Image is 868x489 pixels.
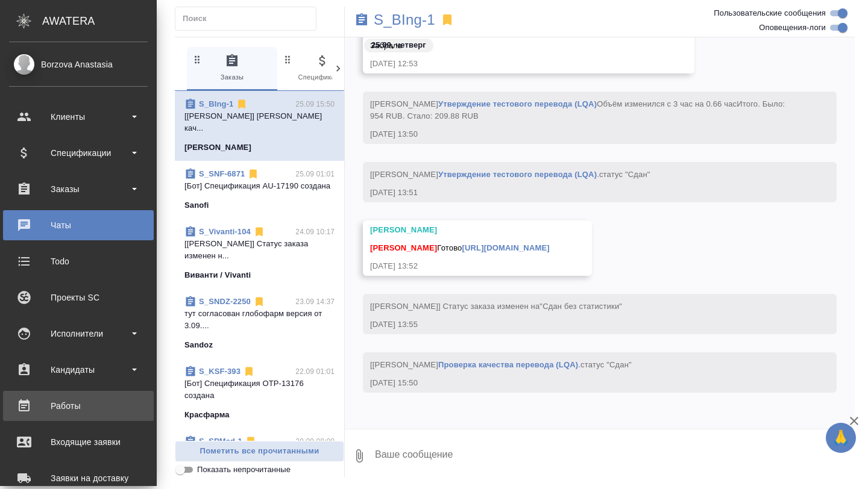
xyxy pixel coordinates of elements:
[3,391,154,421] a: Работы
[370,302,622,311] span: [[PERSON_NAME]] Статус заказа изменен на
[192,54,203,65] svg: Зажми и перетащи, чтобы поменять порядок вкладок
[199,297,251,306] a: S_SNDZ-2250
[371,39,426,51] p: 25.09, четверг
[199,367,241,376] a: S_KSF-393
[295,98,335,110] p: 25.09 15:50
[3,210,154,240] a: Чаты
[175,91,344,161] div: S_BIng-125.09 15:50[[PERSON_NAME]] [PERSON_NAME] кач...[PERSON_NAME]
[181,444,338,458] span: Пометить все прочитанными
[438,99,597,108] a: Утверждение тестового перевода (LQA)
[184,269,251,281] p: Виванти / Vivanti
[438,170,597,179] a: Утверждение тестового перевода (LQA)
[245,435,257,447] svg: Отписаться
[370,99,787,120] span: [[PERSON_NAME] Объём изменился с 3 час на 0.66 час
[184,339,213,351] p: Sandoz
[42,9,157,33] div: AWATERA
[175,441,344,462] button: Пометить все прочитанными
[175,288,344,358] div: S_SNDZ-225023.09 14:37тут согласован глобофарм версия от 3.09....Sandoz
[370,319,794,331] div: [DATE] 13:55
[714,7,826,19] span: Пользовательские сообщения
[9,58,148,71] div: Borzova Anastasia
[184,142,251,154] p: [PERSON_NAME]
[370,243,550,252] span: Готово
[370,128,794,140] div: [DATE] 13:50
[370,360,632,369] span: [[PERSON_NAME] .
[295,226,335,238] p: 24.09 10:17
[9,325,148,343] div: Исполнители
[9,216,148,234] div: Чаты
[253,226,265,238] svg: Отписаться
[282,54,294,65] svg: Зажми и перетащи, чтобы поменять порядок вкладок
[175,219,344,288] div: S_Vivanti-10424.09 10:17[[PERSON_NAME]] Статус заказа изменен н...Виванти / Vivanti
[831,425,851,450] span: 🙏
[539,302,622,311] span: "Сдан без статистики"
[438,360,578,369] a: Проверка качества перевода (LQA)
[3,282,154,313] a: Проекты SC
[243,366,255,378] svg: Отписаться
[184,180,335,192] p: [Бот] Спецификация AU-17190 создана
[295,168,335,180] p: 25.09 01:01
[184,378,335,402] p: [Бот] Спецификация OTP-13176 создана
[370,224,550,236] div: [PERSON_NAME]
[826,423,856,453] button: 🙏
[462,243,549,252] a: [URL][DOMAIN_NAME]
[184,110,335,134] p: [[PERSON_NAME]] [PERSON_NAME] кач...
[199,99,233,108] a: S_BIng-1
[370,377,794,389] div: [DATE] 15:50
[184,409,230,421] p: Красфарма
[295,296,335,308] p: 23.09 14:37
[9,361,148,379] div: Кандидаты
[247,168,259,180] svg: Отписаться
[599,170,650,179] span: статус "Сдан"
[9,433,148,451] div: Входящие заявки
[253,296,265,308] svg: Отписаться
[374,14,435,26] a: S_BIng-1
[9,108,148,126] div: Клиенты
[9,397,148,415] div: Работы
[199,169,245,178] a: S_SNF-6871
[370,187,794,199] div: [DATE] 13:51
[370,170,650,179] span: [[PERSON_NAME] .
[370,243,437,252] span: [PERSON_NAME]
[192,54,272,83] span: Заказы
[370,260,550,272] div: [DATE] 13:52
[580,360,632,369] span: статус "Сдан"
[295,366,335,378] p: 22.09 01:01
[3,246,154,276] a: Todo
[183,10,316,27] input: Поиск
[295,435,335,447] p: 20.09 08:00
[184,308,335,332] p: тут согласован глобофарм версия от 3.09....
[3,427,154,457] a: Входящие заявки
[9,180,148,198] div: Заказы
[184,238,335,262] p: [[PERSON_NAME]] Статус заказа изменен н...
[9,288,148,307] div: Проекты SC
[282,54,363,83] span: Спецификации
[184,199,209,211] p: Sanofi
[199,437,242,446] a: S_SPMed-1
[197,464,291,476] span: Показать непрочитанные
[9,144,148,162] div: Спецификации
[199,227,251,236] a: S_Vivanti-104
[175,161,344,219] div: S_SNF-687125.09 01:01[Бот] Спецификация AU-17190 созданаSanofi
[370,58,652,70] div: [DATE] 12:53
[759,22,826,34] span: Оповещения-логи
[9,252,148,270] div: Todo
[236,98,248,110] svg: Отписаться
[175,358,344,428] div: S_KSF-39322.09 01:01[Бот] Спецификация OTP-13176 созданаКрасфарма
[9,469,148,487] div: Заявки на доставку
